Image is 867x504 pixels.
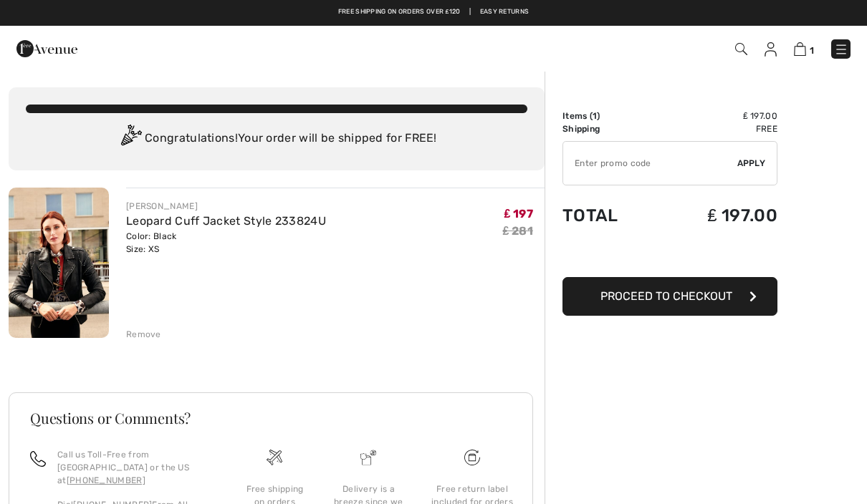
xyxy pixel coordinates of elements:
span: ₤ 197 [504,207,533,220]
td: ₤ 197.00 [658,110,777,122]
div: Remove [126,328,161,341]
img: Congratulation2.svg [116,125,145,153]
td: ₤ 197.00 [658,191,777,240]
img: call [30,451,46,467]
div: Congratulations! Your order will be shipped for FREE! [26,125,527,153]
span: | [469,7,471,17]
img: 1ère Avenue [16,34,77,63]
p: Call us Toll-Free from [GEOGRAPHIC_DATA] or the US at [57,448,211,487]
img: Leopard Cuff Jacket Style 233824U [9,188,109,338]
img: Shopping Bag [794,42,806,56]
a: 1ère Avenue [16,41,77,54]
img: Free shipping on orders over &#8356;120 [267,450,282,465]
td: Items ( ) [562,110,658,122]
h3: Questions or Comments? [30,411,512,425]
span: Apply [737,157,766,170]
img: Search [735,43,747,55]
img: Delivery is a breeze since we pay the duties! [360,450,376,465]
button: Proceed to Checkout [562,277,777,316]
img: Free shipping on orders over &#8356;120 [464,450,480,465]
img: Menu [834,42,848,57]
s: ₤ 281 [503,224,533,238]
div: [PERSON_NAME] [126,200,326,213]
iframe: PayPal [562,240,777,272]
img: My Info [765,42,777,57]
td: Free [658,122,777,135]
span: 1 [810,45,814,56]
a: [PHONE_NUMBER] [67,475,145,485]
a: Free shipping on orders over ₤120 [338,7,461,17]
a: Leopard Cuff Jacket Style 233824U [126,214,326,228]
td: Total [562,191,658,240]
span: 1 [593,111,597,121]
input: Promo code [563,142,737,185]
a: 1 [794,40,814,57]
td: Shipping [562,122,658,135]
a: Easy Returns [480,7,530,17]
span: Proceed to Checkout [600,289,732,303]
div: Color: Black Size: XS [126,230,326,256]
